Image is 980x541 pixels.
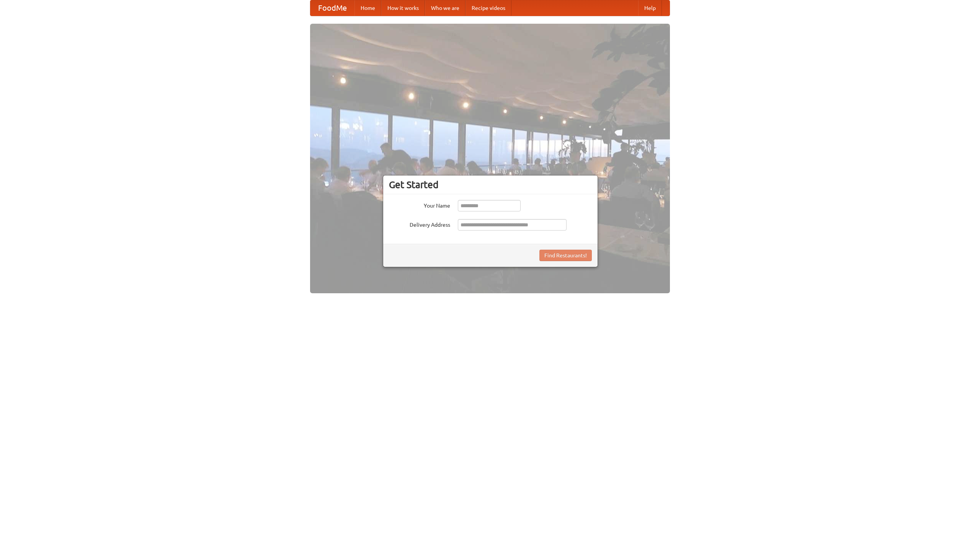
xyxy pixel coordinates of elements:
a: Home [354,0,381,16]
a: FoodMe [310,0,354,16]
label: Delivery Address [389,219,450,229]
button: Find Restaurants! [539,250,592,261]
label: Your Name [389,200,450,210]
h3: Get Started [389,179,592,190]
a: Help [638,0,662,16]
a: Who we are [425,0,465,16]
a: How it works [381,0,425,16]
a: Recipe videos [465,0,511,16]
